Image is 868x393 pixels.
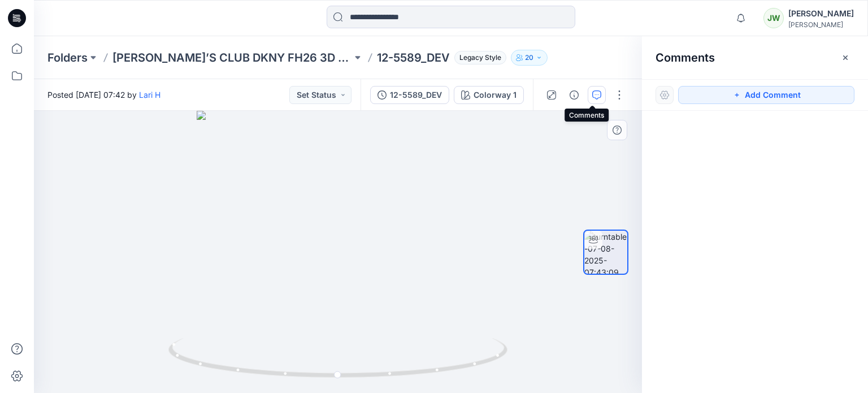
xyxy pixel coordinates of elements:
button: 12-5589_DEV [370,86,449,104]
button: Colorway 1 [454,86,524,104]
a: Lari H [139,90,160,100]
span: Legacy Style [454,51,506,64]
img: turntable-07-08-2025-07:43:09 [584,231,627,274]
button: 20 [511,50,548,66]
div: [PERSON_NAME] [788,7,854,20]
h2: Comments [656,51,715,64]
div: [PERSON_NAME] [788,20,854,29]
a: Folders [47,50,88,66]
a: [PERSON_NAME]’S CLUB DKNY FH26 3D FIT [112,50,352,66]
button: Legacy Style [450,50,506,66]
button: Details [565,86,583,104]
div: 12-5589_DEV [390,89,442,101]
span: Posted [DATE] 07:42 by [47,89,160,101]
button: Add Comment [678,86,854,104]
p: 20 [525,51,533,64]
div: Colorway 1 [474,89,517,101]
div: JW [763,8,784,28]
p: 12-5589_DEV [377,50,450,66]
